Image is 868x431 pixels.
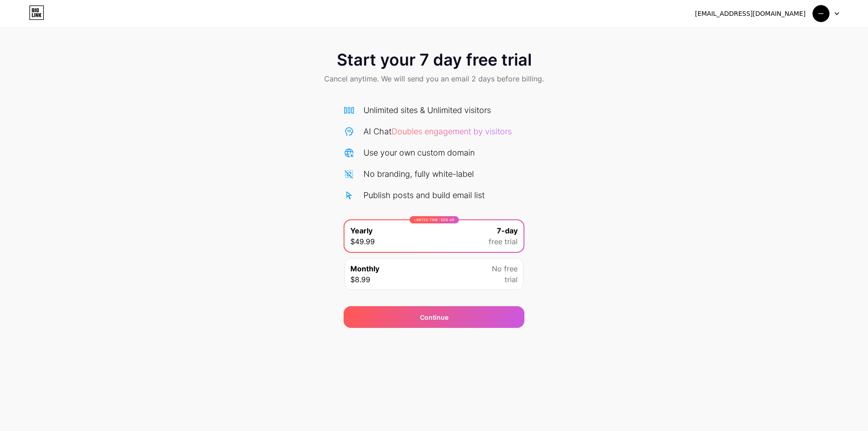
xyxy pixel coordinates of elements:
[420,313,448,322] div: Continue
[350,225,373,236] span: Yearly
[337,51,532,69] span: Start your 7 day free trial
[505,274,518,285] span: trial
[695,9,806,19] div: [EMAIL_ADDRESS][DOMAIN_NAME]
[363,147,475,159] div: Use your own custom domain
[363,189,485,201] div: Publish posts and build email list
[392,127,512,136] span: Doubles engagement by visitors
[350,236,375,247] span: $49.99
[812,5,830,22] img: bouldercolorado
[410,216,459,223] div: LIMITED TIME : 50% off
[350,274,370,285] span: $8.99
[497,225,518,236] span: 7-day
[363,125,512,137] div: AI Chat
[350,263,379,274] span: Monthly
[492,263,518,274] span: No free
[363,104,491,116] div: Unlimited sites & Unlimited visitors
[324,73,544,84] span: Cancel anytime. We will send you an email 2 days before billing.
[489,236,518,247] span: free trial
[363,168,474,180] div: No branding, fully white-label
